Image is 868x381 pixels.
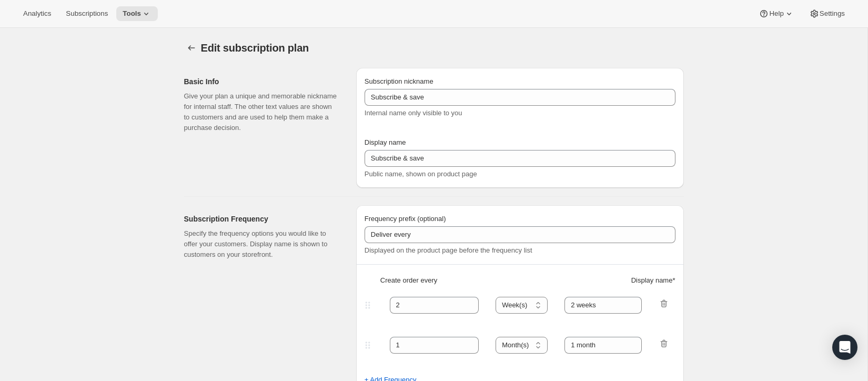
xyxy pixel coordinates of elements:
[365,170,477,178] span: Public name, shown on product page
[752,6,800,21] button: Help
[820,9,845,18] span: Settings
[184,41,199,55] button: Subscription plans
[184,91,339,133] p: Give your plan a unique and memorable nickname for internal staff. The other text values are show...
[365,138,406,146] span: Display name
[23,9,51,18] span: Analytics
[17,6,57,21] button: Analytics
[123,9,141,18] span: Tools
[116,6,158,21] button: Tools
[66,9,108,18] span: Subscriptions
[365,77,433,85] span: Subscription nickname
[365,89,675,106] input: Subscribe & Save
[631,275,675,286] span: Display name *
[832,335,857,360] div: Open Intercom Messenger
[365,226,675,243] input: Deliver every
[564,337,642,354] input: 1 month
[803,6,851,21] button: Settings
[184,214,339,224] h2: Subscription Frequency
[59,6,114,21] button: Subscriptions
[365,109,462,117] span: Internal name only visible to you
[365,215,446,223] span: Frequency prefix (optional)
[564,297,642,314] input: 1 month
[201,42,309,54] span: Edit subscription plan
[184,228,339,260] p: Specify the frequency options you would like to offer your customers. Display name is shown to cu...
[365,150,675,167] input: Subscribe & Save
[365,246,532,254] span: Displayed on the product page before the frequency list
[380,275,437,286] span: Create order every
[769,9,783,18] span: Help
[184,76,339,87] h2: Basic Info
